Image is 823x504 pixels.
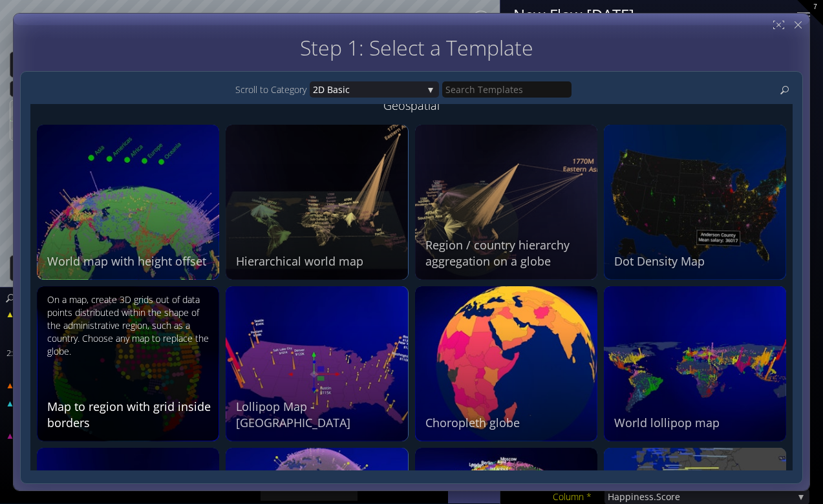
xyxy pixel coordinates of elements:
img: 227821.jpg [37,286,219,441]
div: Undo action [10,255,62,281]
span: 2D Bas [313,81,343,98]
input: Search Templates [442,81,572,98]
img: 304372.jpg [37,125,219,280]
img: 226717.jpg [604,286,786,441]
div: World map with height offset [47,253,212,269]
div: 1: Size of dot = Win percent... [1,415,165,430]
div: Scroll to Category [235,81,310,98]
div: 1: [1,326,165,341]
div: Lollipop Map - [GEOGRAPHIC_DATA] [236,399,401,431]
span: Step 1: Select a Template [300,34,533,61]
img: 227875.jpg [604,125,786,280]
img: 227878.jpg [226,125,408,280]
div: Hierarchical world map [236,253,401,269]
div: Map to region with grid inside borders [47,399,212,431]
img: 227876.jpg [415,125,597,280]
div: On a map, create 3D grids out of data points distributed within the shape of the administrative r... [47,293,212,358]
div: World lollipop map [614,415,779,431]
div: New Flow [DATE] [513,6,781,23]
img: 227809.jpg [226,286,408,441]
div: Region / country hierarchy aggregation on a globe [425,237,590,269]
img: 227793.jpg [415,286,597,441]
div: Choropleth globe [425,415,590,431]
div: Geospatial [37,92,786,118]
div: 2: DataSet1_Top_20_Happiest_Countries_2017_2023_with_coords.csv [1,346,165,360]
span: ic [343,81,423,98]
div: Dot Density Map [614,253,779,269]
div: Legend 1: [1,360,165,374]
